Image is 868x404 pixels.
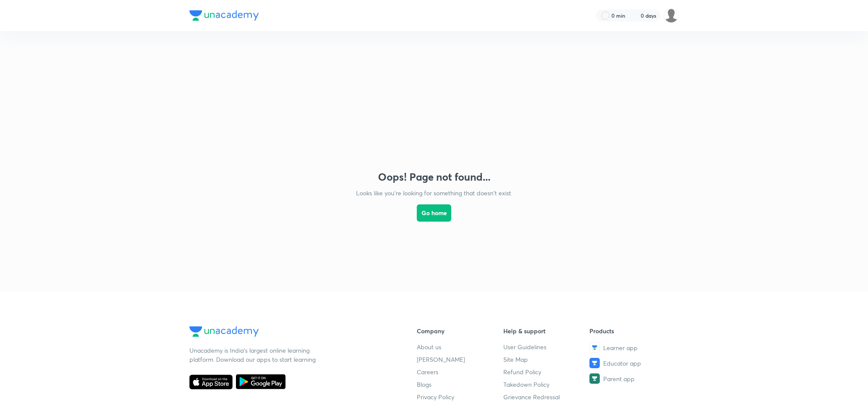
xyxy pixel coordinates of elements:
[603,374,635,383] span: Parent app
[630,11,639,20] img: streak
[417,342,503,351] a: About us
[348,48,520,160] img: error
[589,342,600,353] img: Learner app
[417,197,451,244] a: Go home
[189,10,259,21] img: Company Logo
[589,358,676,368] a: Educator app
[417,204,451,222] button: Go home
[589,326,676,335] h6: Products
[417,380,503,389] a: Blogs
[589,373,676,384] a: Parent app
[503,392,590,401] a: Grievance Redressal
[589,358,600,368] img: Educator app
[603,343,638,352] span: Learner app
[417,326,503,335] h6: Company
[189,346,319,364] p: Unacademy is India’s largest online learning platform. Download our apps to start learning
[417,367,503,376] a: Careers
[589,373,600,384] img: Parent app
[589,342,676,353] a: Learner app
[417,355,503,364] a: [PERSON_NAME]
[189,326,259,337] img: Company Logo
[417,367,438,376] span: Careers
[603,359,641,368] span: Educator app
[356,188,512,197] p: Looks like you're looking for something that doesn't exist.
[503,367,590,376] a: Refund Policy
[189,326,389,339] a: Company Logo
[503,355,590,364] a: Site Map
[378,171,490,183] h3: Oops! Page not found...
[503,380,590,389] a: Takedown Policy
[664,8,679,23] img: Kriti
[503,326,590,335] h6: Help & support
[417,392,503,401] a: Privacy Policy
[503,342,590,351] a: User Guidelines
